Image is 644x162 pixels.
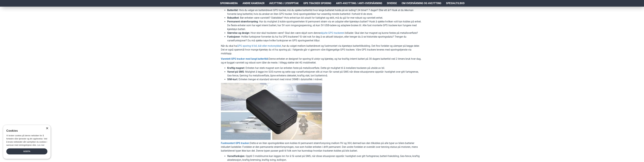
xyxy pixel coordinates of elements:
[6,127,45,134] div: Cookies
[227,16,423,20] li: : Bør enheten være vanntett? Støtsikker? Hvis enhet kan bli utsatt for fuktighet og skitt, må du ...
[227,66,244,69] strong: Kraftig magnet
[6,148,47,154] div: Godta
[6,135,47,146] span: Vi bruker cookies på denne nettsiden for å forbedre våre tjenester og din opplevelse. Ved å bruke...
[46,127,48,130] div: Close
[227,70,423,78] li: : Mulighet å legge inn SOS-numre og sette opp varselfunksjonen slik at man får varsel på SMS når ...
[227,35,240,38] strong: Funksjoner
[227,154,423,162] li: : Opptil 3 mobilnumre kan legges inn for å få varsel på SMS, når disse situasjoner oppstår: hasti...
[221,83,322,140] img: Vanntett GPS tracker til bil
[227,9,238,12] strong: Batteritid
[320,31,344,35] a: skjulte GPS trackeren
[227,155,244,158] strong: Varselfunksjon
[221,142,250,145] strong: :
[227,31,423,35] li: : Hvor stor skal trackeren være? Skal den være skjult som denne i billader. Skal den har magnet o...
[221,57,268,61] a: Vanntett GPS tracker med langt batteritid
[303,1,331,5] span: GPS Tracker Sporing
[402,1,441,5] span: Om overvåkning og avlytting
[227,16,239,19] strong: Robusthet
[227,78,237,81] strong: SIM-kart
[227,8,423,16] li: : Hvis du velger en batteridrevet GPS tracker, må du sjekke batteritid hvor lenge batteriet holde...
[227,20,423,31] li: : Har du mulighet å koble sporingsenheten til permanent strøm via en adapter eller kjøretøys batt...
[227,66,423,70] li: : Enheten har sterk magnet som lar enheten feste på metalloverflate. Dette gir mulighet til å ins...
[227,78,423,81] li: : Enheten trenger et standard sim-kort med minst 30MB i datatrafikk i måned.
[243,1,264,5] span: Andre kameraer
[227,20,258,23] strong: Permanent strømforsyning
[221,44,423,55] p: Når du skal ha , har du valget mellom batteridrevet og fastmontert via kjøretøys batteritilkoblin...
[227,31,249,34] strong: Størrelse og design
[446,1,465,5] span: Spesialtilbud
[227,35,423,42] li: : Hvilke funksjoner forventer du ha fra GPS-trackeren? Er det nok for deg å se aktuell lokasjon, ...
[221,141,249,145] a: Fastmontert GPS tracker
[336,1,382,5] span: Anti-avlytting / Anti-overvåkning
[37,144,44,146] a: Les mer, opens a new window
[221,57,269,60] strong: :
[237,44,281,48] a: GPS sporing til bil, båt eller motorsykkel
[387,1,397,5] span: Diverse
[221,141,423,153] p: Dette er en liten sporingsbrikke som kobles til permanent strømforsyning mellom 9V og 36V, dermed...
[227,70,244,73] strong: Varsel på SMS
[220,1,238,5] span: Spionkamera
[269,1,299,5] span: Avlytting / Lydopptak
[221,57,423,65] p: Denne enheten er designet for sporing til utstyr og kjøretøy, og har kraftig internt batteri på 3...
